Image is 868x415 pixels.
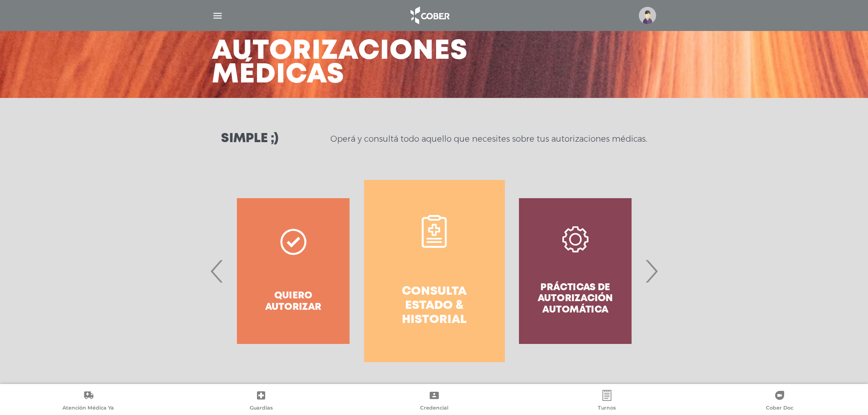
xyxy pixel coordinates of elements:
[2,390,175,413] a: Atención Médica Ya
[208,246,226,296] span: Previous
[221,133,278,145] h3: Simple ;)
[639,7,656,24] img: profile-placeholder.svg
[406,5,453,26] img: logo_cober_home-white.png
[693,390,866,413] a: Cober Doc
[364,180,505,362] a: Consulta estado & historial
[62,405,114,413] span: Atención Médica Ya
[348,390,520,413] a: Credencial
[598,405,616,413] span: Turnos
[175,390,347,413] a: Guardias
[642,246,660,296] span: Next
[212,10,223,21] img: Cober_menu-lines-white.svg
[420,405,448,413] span: Credencial
[380,285,488,328] h4: Consulta estado & historial
[330,133,647,144] p: Operá y consultá todo aquello que necesites sobre tus autorizaciones médicas.
[520,390,693,413] a: Turnos
[212,40,468,87] h3: Autorizaciones médicas
[766,405,793,413] span: Cober Doc
[250,405,273,413] span: Guardias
